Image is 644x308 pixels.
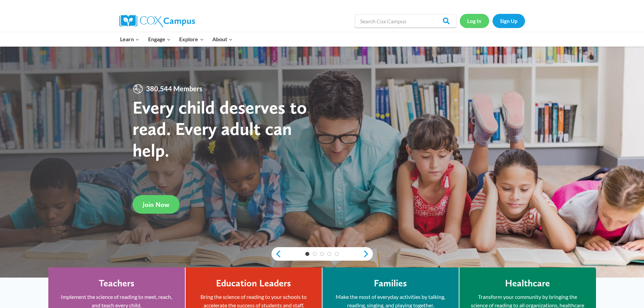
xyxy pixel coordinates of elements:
h4: Families [374,278,407,289]
button: Child menu of Engage [144,32,175,46]
button: Child menu of About [208,32,237,46]
button: Child menu of Learn [116,32,144,46]
img: Cox Campus [119,15,195,27]
span: 380,544 Members [143,84,205,94]
a: Join Now [133,195,180,214]
div: content slider buttons [271,247,373,261]
button: Child menu of Explore [175,32,208,46]
a: 3 [320,252,324,256]
h4: Teachers [99,278,135,289]
a: 5 [335,252,339,256]
span: Join Now [143,200,169,209]
a: Sign Up [493,14,525,28]
strong: Every child deserves to read. Every adult can help. [133,96,307,161]
a: 1 [305,252,309,256]
a: next [363,250,373,258]
h4: Education Leaders [216,278,291,289]
a: 4 [327,252,331,256]
input: Search Cox Campus [355,14,456,28]
nav: Secondary Navigation [460,14,525,28]
a: Log In [460,14,489,28]
nav: Primary Navigation [116,32,237,46]
a: 2 [313,252,317,256]
h4: Healthcare [505,278,550,289]
a: previous [271,250,282,258]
